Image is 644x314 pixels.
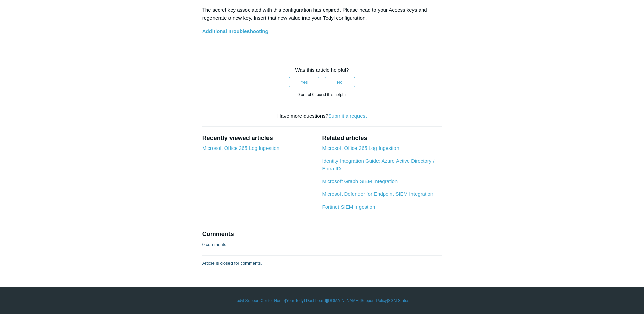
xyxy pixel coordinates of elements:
[388,298,409,304] a: SGN Status
[286,298,326,304] a: Your Todyl Dashboard
[125,298,519,304] div: | | | |
[322,145,399,151] a: Microsoft Office 365 Log Ingestion
[361,298,387,304] a: Support Policy
[202,260,262,267] p: Article is closed for comments.
[322,204,375,210] a: Fortinet SIEM Ingestion
[202,241,226,248] p: 0 comments
[202,112,442,120] div: Have more questions?
[295,67,349,73] span: Was this article helpful?
[322,178,398,184] a: Microsoft Graph SIEM Integration
[235,298,285,304] a: Todyl Support Center Home
[327,298,360,304] a: [DOMAIN_NAME]
[202,28,269,34] strong: Additional Troubleshooting
[325,77,355,87] button: This article was not helpful
[202,230,442,239] h2: Comments
[297,92,346,97] span: 0 out of 0 found this helpful
[322,191,433,197] a: Microsoft Defender for Endpoint SIEM Integration
[322,158,434,172] a: Identity Integration Guide: Azure Active Directory / Entra ID
[202,28,269,34] a: Additional Troubleshooting
[202,145,279,151] a: Microsoft Office 365 Log Ingestion
[322,134,442,143] h2: Related articles
[328,113,367,119] a: Submit a request
[202,134,315,143] h2: Recently viewed articles
[289,77,319,87] button: This article was helpful
[202,6,442,22] p: The secret key associated with this configuration has expired. Please head to your Access keys an...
